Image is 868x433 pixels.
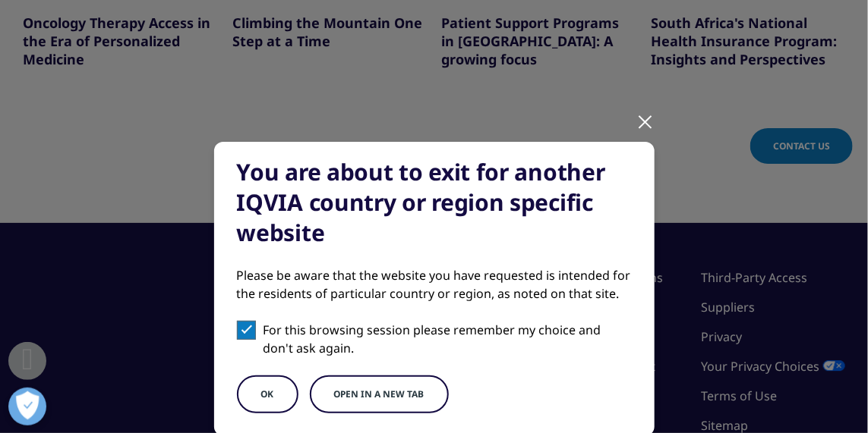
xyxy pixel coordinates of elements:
[237,375,298,413] button: OK
[8,388,46,425] button: Ouvrir le centre de préférences
[237,157,632,248] div: You are about to exit for another IQVIA country or region specific website
[264,321,632,357] p: For this browsing session please remember my choice and don't ask again.
[310,375,449,413] button: Open in a new tab
[237,266,632,303] div: Please be aware that the website you have requested is intended for the residents of particular c...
